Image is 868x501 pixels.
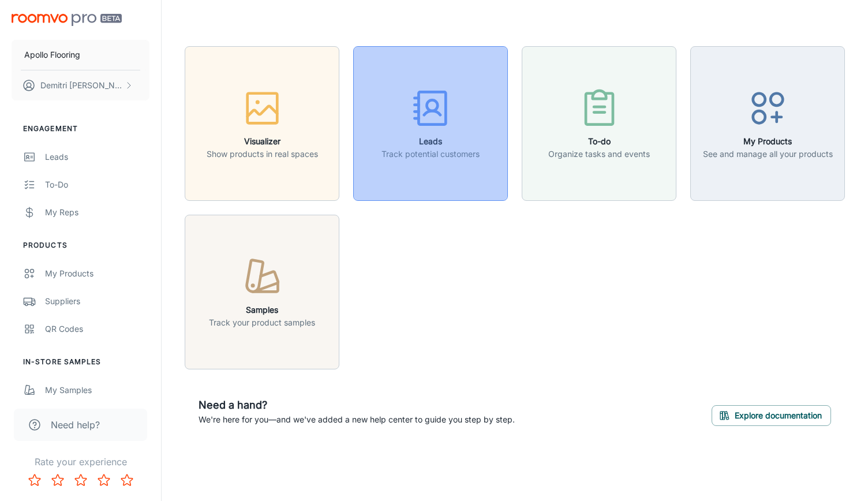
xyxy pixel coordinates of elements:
button: VisualizerShow products in real spaces [185,46,339,201]
p: Rate your experience [9,455,152,469]
button: To-doOrganize tasks and events [522,46,676,201]
div: My Reps [45,206,149,219]
p: We're here for you—and we've added a new help center to guide you step by step. [199,413,515,426]
button: Rate 1 star [23,469,46,492]
button: LeadsTrack potential customers [353,46,508,201]
h6: To-do [548,135,650,148]
p: Apollo Flooring [24,48,80,61]
div: Leads [45,151,149,163]
div: My Products [45,267,149,280]
button: Demitri [PERSON_NAME] [12,70,149,100]
p: Track your product samples [209,316,315,329]
div: QR Codes [45,323,149,335]
button: Rate 2 star [46,469,69,492]
h6: Leads [381,135,480,148]
div: Suppliers [45,295,149,308]
a: To-doOrganize tasks and events [522,117,676,128]
h6: My Products [703,135,833,148]
a: My ProductsSee and manage all your products [690,117,845,128]
button: Explore documentation [712,405,831,426]
button: Apollo Flooring [12,40,149,70]
a: LeadsTrack potential customers [353,117,508,128]
h6: Samples [209,304,315,316]
h6: Visualizer [207,135,318,148]
button: SamplesTrack your product samples [185,215,339,369]
p: Show products in real spaces [207,148,318,160]
div: My Samples [45,384,149,397]
p: Track potential customers [381,148,480,160]
p: Organize tasks and events [548,148,650,160]
p: Demitri [PERSON_NAME] [40,79,122,92]
p: See and manage all your products [703,148,833,160]
button: Rate 3 star [69,469,92,492]
span: Need help? [51,418,100,432]
button: Rate 5 star [115,469,139,492]
button: Rate 4 star [92,469,115,492]
div: To-do [45,178,149,191]
a: Explore documentation [712,409,831,420]
img: Roomvo PRO Beta [12,14,122,26]
button: My ProductsSee and manage all your products [690,46,845,201]
h6: Need a hand? [199,397,515,413]
a: SamplesTrack your product samples [185,285,339,297]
